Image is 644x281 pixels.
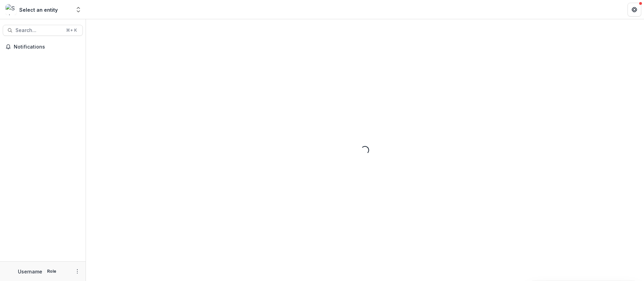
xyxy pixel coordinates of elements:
p: Username [18,268,42,275]
p: Role [45,268,58,274]
span: Notifications [14,44,80,50]
button: Notifications [3,41,83,52]
span: Search... [15,28,62,33]
img: Select an entity [5,4,16,15]
button: Get Help [628,3,641,17]
button: Open entity switcher [74,3,83,17]
button: Search... [3,25,83,36]
button: More [73,267,81,275]
div: Select an entity [19,6,58,13]
div: ⌘ + K [65,27,78,34]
